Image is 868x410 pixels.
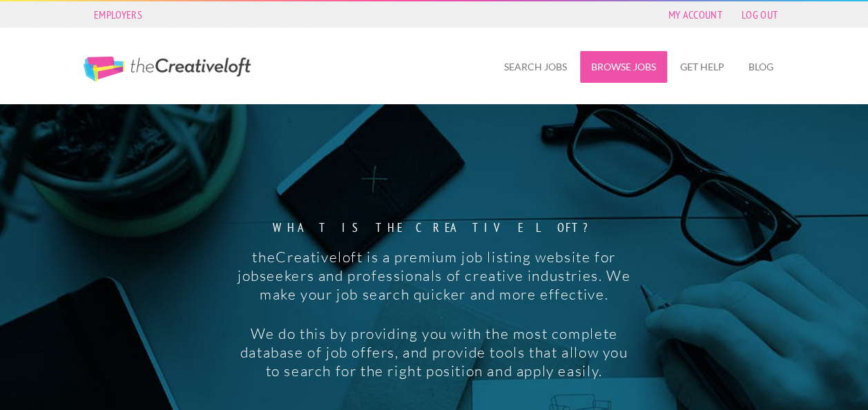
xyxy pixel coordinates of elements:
[87,5,149,24] a: Employers
[580,51,667,83] a: Browse Jobs
[735,5,784,24] a: Log Out
[662,5,729,24] a: My Account
[235,324,633,380] p: We do this by providing you with the most complete database of job offers, and provide tools that...
[737,51,784,83] a: Blog
[84,57,251,81] a: The Creative Loft
[493,51,578,83] a: Search Jobs
[235,248,633,304] p: theCreativeloft is a premium job listing website for jobseekers and professionals of creative ind...
[669,51,735,83] a: Get Help
[235,222,633,234] strong: What is the creative loft?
